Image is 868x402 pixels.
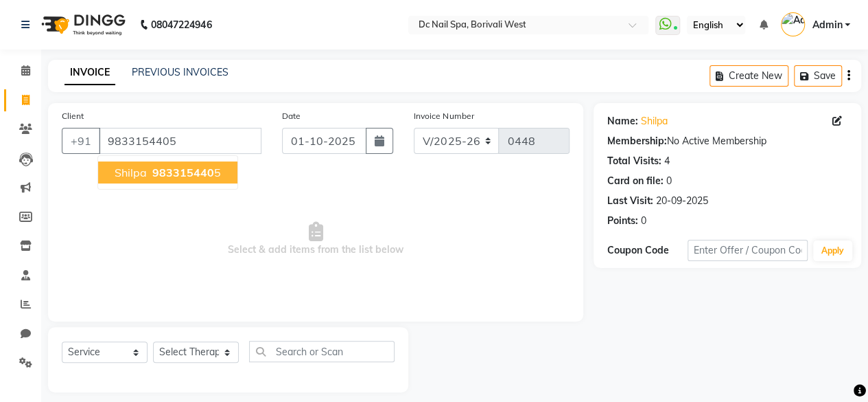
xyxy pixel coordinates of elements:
button: Save [794,65,842,87]
button: +91 [62,128,100,154]
div: Coupon Code [607,243,688,258]
span: 983315440 [152,166,214,179]
button: Create New [709,65,788,87]
span: Select & add items from the list below [62,170,570,308]
a: Shilpa [641,114,668,129]
label: Invoice Number [414,110,473,122]
label: Client [62,110,84,122]
input: Search by Name/Mobile/Email/Code [99,128,261,154]
input: Search or Scan [249,341,395,362]
img: Admin [781,12,805,36]
div: Points: [607,214,638,228]
img: logo [35,5,129,44]
div: 0 [641,214,646,228]
div: Card on file: [607,174,664,188]
div: Total Visits: [607,154,661,168]
b: 08047224946 [151,5,211,44]
input: Enter Offer / Coupon Code [688,240,808,261]
span: Shilpa [115,166,147,179]
div: Membership: [607,134,667,148]
a: INVOICE [64,60,115,85]
div: No Active Membership [607,134,847,148]
div: Last Visit: [607,194,653,208]
a: PREVIOUS INVOICES [132,66,228,78]
div: Name: [607,114,638,129]
label: Date [282,110,301,122]
div: 20-09-2025 [656,194,708,208]
ngb-highlight: 5 [150,166,221,179]
button: Apply [813,241,852,261]
span: Admin [812,18,842,32]
div: 0 [666,174,672,188]
div: 4 [664,154,670,168]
